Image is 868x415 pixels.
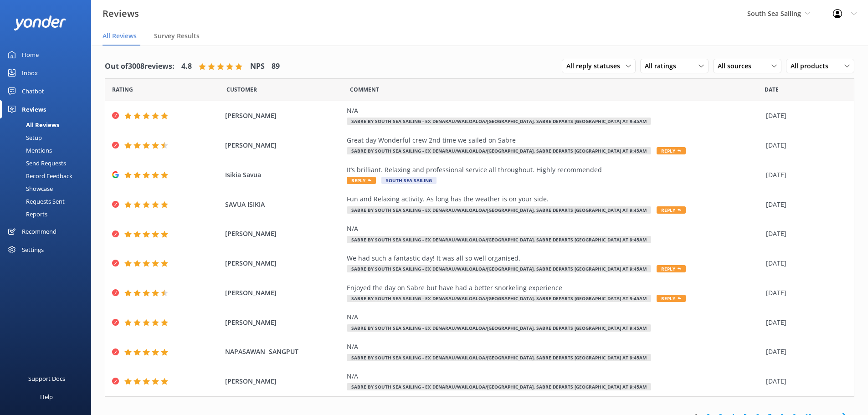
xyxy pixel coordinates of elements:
span: SABRE by South Sea Sailing - ex Denarau/Wailoaloa/[GEOGRAPHIC_DATA]. Sabre Departs [GEOGRAPHIC_DA... [347,236,651,243]
div: [DATE] [766,258,842,268]
span: [PERSON_NAME] [225,318,343,328]
a: All Reviews [5,118,91,131]
div: [DATE] [766,200,842,210]
img: yonder-white-logo.png [14,15,66,31]
span: SABRE by South Sea Sailing - ex Denarau/Wailoaloa/[GEOGRAPHIC_DATA]. Sabre Departs [GEOGRAPHIC_DA... [347,324,651,332]
div: All Reviews [5,118,59,131]
div: We had such a fantastic day! It was all so well organised. [347,253,761,263]
h4: 89 [272,61,280,72]
span: [PERSON_NAME] [225,258,343,268]
span: All sources [718,61,757,71]
div: N/A [347,224,761,234]
div: [DATE] [766,347,842,357]
h4: NPS [250,61,265,72]
div: [DATE] [766,376,842,386]
div: [DATE] [766,111,842,121]
span: [PERSON_NAME] [225,111,343,121]
div: Chatbot [22,82,44,100]
div: Home [22,46,39,64]
div: Requests Sent [5,195,65,208]
span: SABRE by South Sea Sailing - ex Denarau/Wailoaloa/[GEOGRAPHIC_DATA]. Sabre Departs [GEOGRAPHIC_DA... [347,383,651,390]
span: Reply [657,265,686,272]
span: SABRE by South Sea Sailing - ex Denarau/Wailoaloa/[GEOGRAPHIC_DATA]. Sabre Departs [GEOGRAPHIC_DA... [347,354,651,361]
div: N/A [347,371,761,381]
span: All Reviews [103,31,137,41]
div: [DATE] [766,288,842,298]
div: Reviews [22,100,46,118]
div: N/A [347,106,761,116]
span: Question [350,85,379,94]
div: Record Feedback [5,169,72,182]
div: Showcase [5,182,53,195]
div: Support Docs [28,369,65,388]
a: Requests Sent [5,195,91,208]
div: [DATE] [766,170,842,180]
span: South Sea Sailing [747,9,801,18]
span: Reply [347,177,376,184]
span: NAPASAWAN SANGPUT [225,347,343,357]
span: All products [791,61,834,71]
span: SABRE by South Sea Sailing - ex Denarau/Wailoaloa/[GEOGRAPHIC_DATA]. Sabre Departs [GEOGRAPHIC_DA... [347,295,651,302]
span: SABRE by South Sea Sailing - ex Denarau/Wailoaloa/[GEOGRAPHIC_DATA]. Sabre Departs [GEOGRAPHIC_DA... [347,265,651,272]
div: N/A [347,312,761,322]
div: [DATE] [766,229,842,239]
div: [DATE] [766,140,842,150]
span: All reply statuses [566,61,626,71]
span: Reply [657,295,686,302]
div: Great day Wonderful crew 2nd time we sailed on Sabre [347,135,761,145]
span: Isikia Savua [225,170,343,180]
span: SABRE by South Sea Sailing - ex Denarau/Wailoaloa/[GEOGRAPHIC_DATA]. Sabre Departs [GEOGRAPHIC_DA... [347,206,651,214]
div: Recommend [22,222,56,241]
div: Setup [5,131,42,144]
div: Fun and Relaxing activity. As long has the weather is on your side. [347,194,761,204]
span: Survey Results [154,31,200,41]
span: All ratings [645,61,682,71]
span: Date [112,85,133,94]
div: It’s brilliant. Relaxing and professional service all throughout. Highly recommended [347,165,761,175]
div: N/A [347,342,761,352]
div: [DATE] [766,318,842,328]
span: SAVUA ISIKIA [225,200,343,210]
div: Mentions [5,144,52,157]
a: Mentions [5,144,91,157]
a: Reports [5,208,91,220]
h3: Reviews [103,6,139,21]
a: Showcase [5,182,91,195]
span: [PERSON_NAME] [225,376,343,386]
span: Date [226,85,257,94]
a: Setup [5,131,91,144]
span: SABRE by South Sea Sailing - ex Denarau/Wailoaloa/[GEOGRAPHIC_DATA]. Sabre Departs [GEOGRAPHIC_DA... [347,118,651,125]
span: [PERSON_NAME] [225,288,343,298]
div: Send Requests [5,157,66,169]
span: South Sea Sailing [381,177,437,184]
h4: 4.8 [181,61,192,72]
span: Reply [657,206,686,214]
div: Inbox [22,64,38,82]
div: Settings [22,241,44,259]
div: Reports [5,208,47,220]
span: [PERSON_NAME] [225,229,343,239]
h4: Out of 3008 reviews: [105,61,175,72]
span: Reply [657,147,686,154]
span: Date [765,85,779,94]
div: Enjoyed the day on Sabre but have had a better snorkeling experience [347,283,761,293]
div: Help [40,388,53,406]
a: Send Requests [5,157,91,169]
span: [PERSON_NAME] [225,140,343,150]
a: Record Feedback [5,169,91,182]
span: SABRE by South Sea Sailing - ex Denarau/Wailoaloa/[GEOGRAPHIC_DATA]. Sabre Departs [GEOGRAPHIC_DA... [347,147,651,154]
